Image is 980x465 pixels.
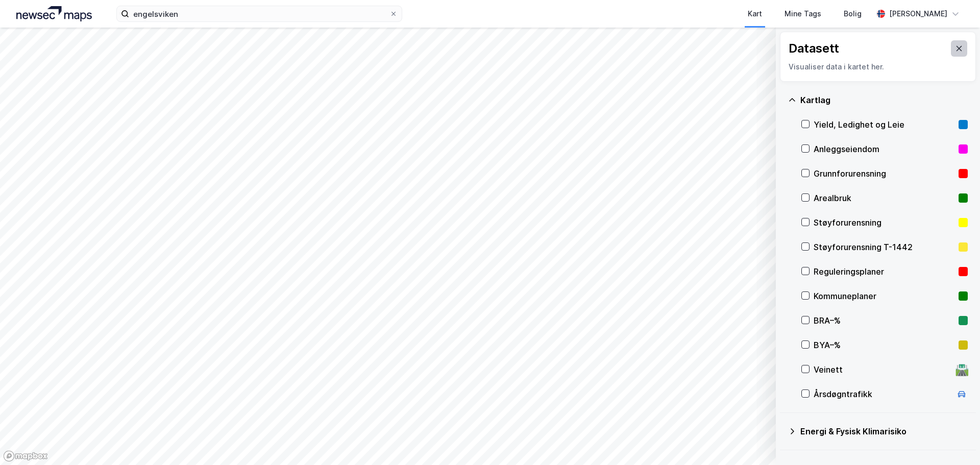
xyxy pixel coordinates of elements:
div: Mine Tags [785,8,821,20]
a: Mapbox homepage [3,450,48,462]
div: Årsdøgntrafikk [814,388,951,400]
input: Søk på adresse, matrikkel, gårdeiere, leietakere eller personer [129,6,389,21]
div: Kartlag [800,94,968,106]
div: Datasett [789,40,839,57]
div: Energi & Fysisk Klimarisiko [800,425,968,437]
div: Reguleringsplaner [814,265,954,278]
img: logo.a4113a55bc3d86da70a041830d287a7e.svg [16,6,92,21]
div: [PERSON_NAME] [889,8,947,20]
div: Yield, Ledighet og Leie [814,118,954,131]
div: Støyforurensning [814,216,954,229]
div: BYA–% [814,339,954,351]
div: Kontrollprogram for chat [929,416,980,465]
div: Grunnforurensning [814,167,954,180]
div: Støyforurensning T-1442 [814,241,954,253]
div: Bolig [844,8,862,20]
div: Arealbruk [814,192,954,204]
div: Veinett [814,363,951,376]
div: Visualiser data i kartet her. [789,61,967,73]
div: BRA–% [814,314,954,327]
div: 🛣️ [955,363,969,376]
div: Anleggseiendom [814,143,954,155]
div: Kommuneplaner [814,290,954,302]
div: Kart [748,8,762,20]
iframe: Chat Widget [929,416,980,465]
